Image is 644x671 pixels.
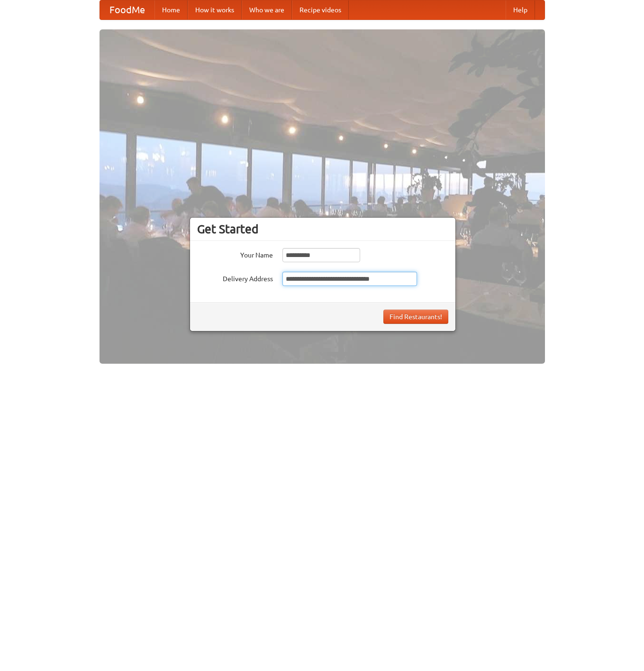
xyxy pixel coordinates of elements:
label: Your Name [197,248,273,260]
a: FoodMe [100,0,154,19]
h3: Get Started [197,222,448,236]
a: How it works [188,0,242,19]
a: Home [154,0,188,19]
button: Find Restaurants! [383,310,448,324]
a: Help [506,0,535,19]
a: Recipe videos [292,0,349,19]
label: Delivery Address [197,272,273,284]
a: Who we are [242,0,292,19]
